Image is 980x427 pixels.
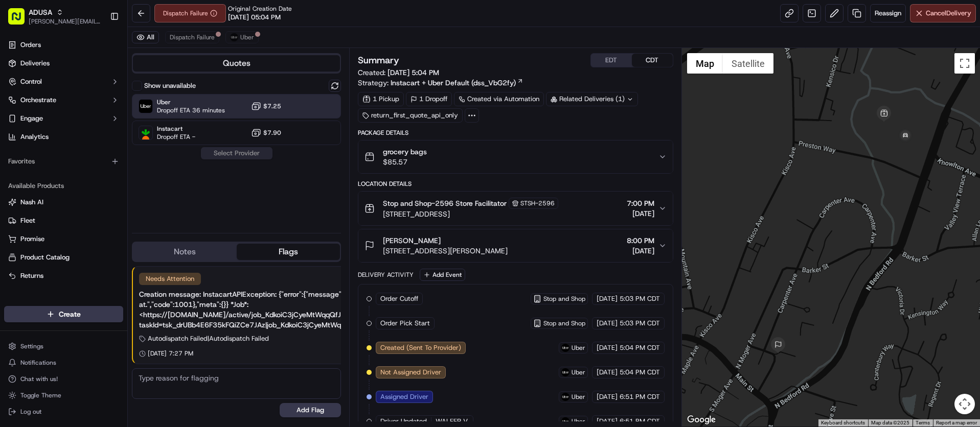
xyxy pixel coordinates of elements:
[454,92,544,106] a: Created via Automation
[380,343,461,352] span: Created (Sent To Provider)
[29,7,52,17] button: ADUSA
[383,209,558,219] span: [STREET_ADDRESS]
[20,359,56,367] span: Notifications
[358,78,523,88] div: Strategy:
[4,355,123,370] button: Notifications
[926,9,971,18] span: Cancel Delivery
[263,102,281,110] span: $7.25
[157,106,225,114] span: Dropoff ETA 36 minutes
[20,342,43,350] span: Settings
[72,173,124,181] a: Powered byPylon
[4,74,123,90] button: Control
[620,294,660,303] span: 5:03 PM CDT
[620,417,660,426] span: 6:51 PM CDT
[383,157,427,167] span: $85.57
[4,178,123,194] div: Available Products
[383,198,507,208] span: Stop and Shop-2596 Store Facilitator
[174,101,186,113] button: Start new chat
[597,368,618,377] span: [DATE]
[627,208,654,219] span: [DATE]
[59,309,81,319] span: Create
[6,144,82,162] a: 📗Knowledge Base
[35,98,168,108] div: Start new chat
[4,231,123,247] button: Promise
[4,37,123,53] a: Orders
[597,319,618,328] span: [DATE]
[910,4,976,22] button: CancelDelivery
[8,216,119,225] a: Fleet
[620,319,660,328] span: 5:03 PM CDT
[20,96,56,105] span: Orchestrate
[388,68,439,77] span: [DATE] 5:04 PM
[597,417,618,426] span: [DATE]
[20,114,43,123] span: Engage
[4,194,123,210] button: Nash AI
[391,78,516,88] span: Instacart + Uber Default (dss_VbG2fy)
[685,413,718,426] a: Open this area in Google Maps (opens a new window)
[20,253,70,262] span: Product Catalog
[154,4,226,22] button: Dispatch Failure
[35,108,129,116] div: We're available if you need us!
[380,294,418,303] span: Order Cutoff
[620,368,660,377] span: 5:04 PM CDT
[916,420,930,425] a: Terms (opens in new tab)
[406,92,452,106] div: 1 Dropoff
[4,249,123,266] button: Product Catalog
[132,31,159,43] button: All
[148,334,269,343] span: Autodispatch Failed | Autodispatch Failed
[4,388,123,402] button: Toggle Theme
[8,198,119,207] a: Nash AI
[139,100,152,113] img: Uber
[27,66,184,77] input: Got a question? Start typing here...
[225,31,259,43] button: Uber
[358,229,672,262] button: [PERSON_NAME][STREET_ADDRESS][PERSON_NAME]8:00 PM[DATE]
[20,408,41,416] span: Log out
[133,55,340,72] button: Quotes
[380,417,427,426] span: Driver Updated
[10,149,18,157] div: 📗
[10,10,31,31] img: Nash
[29,17,102,26] button: [PERSON_NAME][EMAIL_ADDRESS][PERSON_NAME][DOMAIN_NAME]
[520,199,555,207] span: STSH-2596
[20,198,43,207] span: Nash AI
[358,140,672,173] button: grocery bags$85.57
[20,391,61,399] span: Toggle Theme
[954,53,975,74] button: Toggle fullscreen view
[4,339,123,353] button: Settings
[620,343,660,352] span: 5:04 PM CDT
[20,375,58,383] span: Chat with us!
[561,417,569,425] img: profile_uber_ahold_partner.png
[436,417,469,426] span: WALFER V.
[4,153,123,170] div: Favorites
[4,92,123,108] button: Orchestrate
[543,319,585,327] span: Stop and Shop
[572,393,585,401] span: Uber
[687,53,723,74] button: Show street map
[4,55,123,72] a: Deliveries
[572,344,585,352] span: Uber
[4,268,123,284] button: Returns
[627,235,654,246] span: 8:00 PM
[10,98,29,116] img: 1736555255976-a54dd68f-1ca7-489b-9aae-adbdc363a1c4
[20,132,49,141] span: Analytics
[20,216,35,225] span: Fleet
[821,419,865,426] button: Keyboard shortcuts
[380,392,428,401] span: Assigned Driver
[139,289,471,330] div: Creation message: InstacartAPIException: {"error":{"message":"Invalid start / end at.","code":100...
[157,98,225,106] span: Uber
[871,420,909,425] span: Map data ©2025
[157,133,195,141] span: Dropoff ETA -
[228,5,292,13] span: Original Creation Date
[86,149,95,157] div: 💻
[170,33,215,41] span: Dispatch Failure
[237,244,340,260] button: Flags
[620,392,660,401] span: 6:51 PM CDT
[240,33,254,41] span: Uber
[380,368,441,377] span: Not Assigned Driver
[4,129,123,145] a: Analytics
[627,198,654,208] span: 7:00 PM
[632,54,673,67] button: CDT
[10,41,186,57] p: Welcome 👋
